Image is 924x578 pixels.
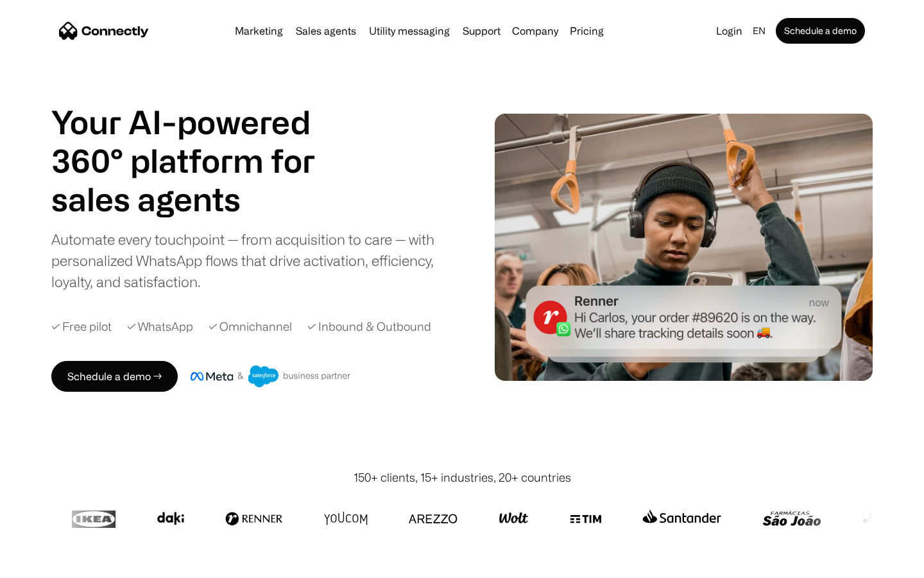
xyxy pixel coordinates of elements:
[458,26,506,36] a: Support
[26,556,77,574] ul: Language list
[13,554,77,574] aside: Language selected: English
[230,26,288,36] a: Marketing
[776,18,865,44] a: Schedule a demo
[127,318,193,335] div: ✓ WhatsApp
[51,361,178,392] a: Schedule a demo →
[307,318,431,335] div: ✓ Inbound & Outbound
[51,229,456,292] div: Automate every touchpoint — from acquisition to care — with personalized WhatsApp flows that driv...
[51,318,112,335] div: ✓ Free pilot
[354,469,571,486] div: 150+ clients, 15+ industries, 20+ countries
[51,103,346,180] h1: Your AI-powered 360° platform for
[51,180,346,218] h1: sales agents
[512,22,558,40] div: Company
[209,318,292,335] div: ✓ Omnichannel
[711,22,748,40] a: Login
[291,26,361,36] a: Sales agents
[364,26,455,36] a: Utility messaging
[565,26,609,36] a: Pricing
[753,22,766,40] div: en
[191,365,351,387] img: Meta and Salesforce business partner badge.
